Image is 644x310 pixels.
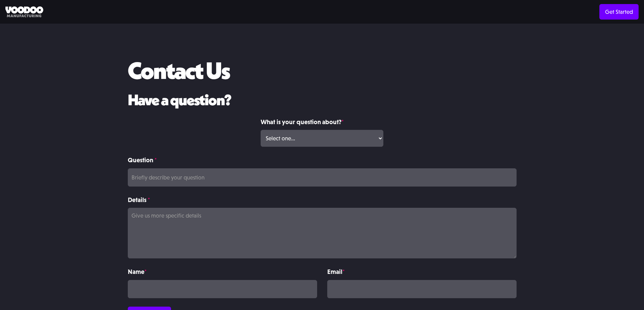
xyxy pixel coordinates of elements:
[599,4,639,20] a: Get Started
[128,92,517,109] h2: Have a question?
[128,156,153,164] strong: Question
[261,117,383,127] label: What is your question about?
[5,6,43,18] img: Voodoo Manufacturing logo
[128,196,146,203] strong: Details
[128,57,230,83] h1: Contact Us
[128,267,317,277] label: Name
[327,267,517,277] label: Email
[128,168,517,187] input: Briefly describe your question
